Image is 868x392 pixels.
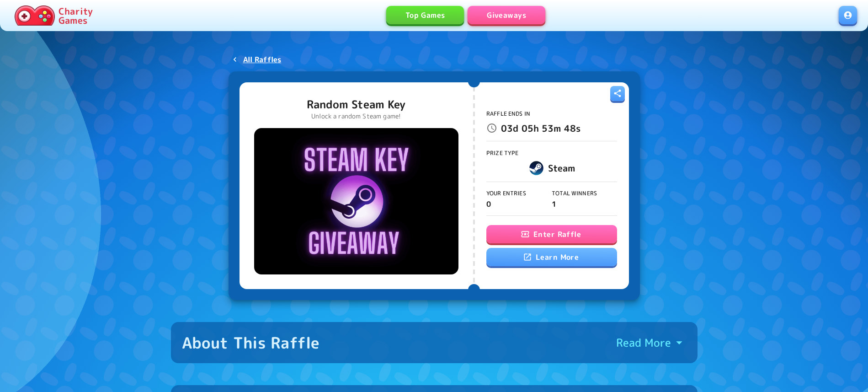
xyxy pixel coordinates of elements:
button: About This RaffleRead More [171,322,698,363]
p: Random Steam Key [307,97,405,112]
a: Charity Games [11,4,96,27]
a: Top Games [386,6,464,24]
p: Charity Games [59,6,93,25]
p: Unlock a random Steam game! [307,112,405,121]
img: Random Steam Key [254,128,458,274]
div: About This Raffle [182,333,320,352]
h6: Steam [548,161,575,175]
p: 1 [552,199,617,209]
img: Charity.Games [15,5,55,26]
span: Total Winners [552,189,597,197]
button: Enter Raffle [486,225,617,243]
p: 0 [486,199,552,209]
p: All Raffles [243,54,282,65]
span: Raffle Ends In [486,110,530,118]
p: 03d 05h 53m 48s [501,121,580,135]
p: Read More [616,335,671,350]
a: Giveaways [468,6,545,24]
span: Prize Type [486,149,519,157]
span: Your Entries [486,189,526,197]
a: All Raffles [229,51,285,68]
a: Learn More [486,248,617,266]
